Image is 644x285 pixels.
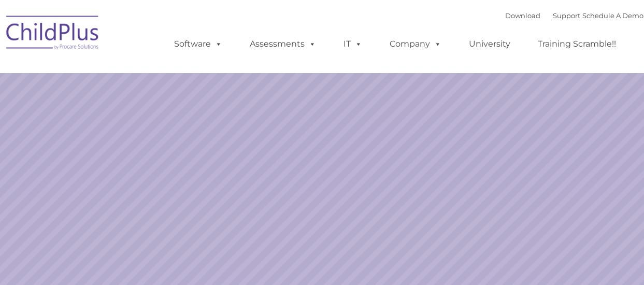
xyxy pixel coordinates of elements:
img: ChildPlus by Procare Solutions [1,8,105,60]
a: University [459,34,521,54]
a: Schedule A Demo [582,11,643,20]
a: Support [553,11,580,20]
a: Company [379,34,452,54]
a: Training Scramble!! [527,34,626,54]
a: Download [505,11,540,20]
a: Software [164,34,233,54]
a: IT [333,34,373,54]
font: | [505,11,643,20]
a: Assessments [239,34,326,54]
